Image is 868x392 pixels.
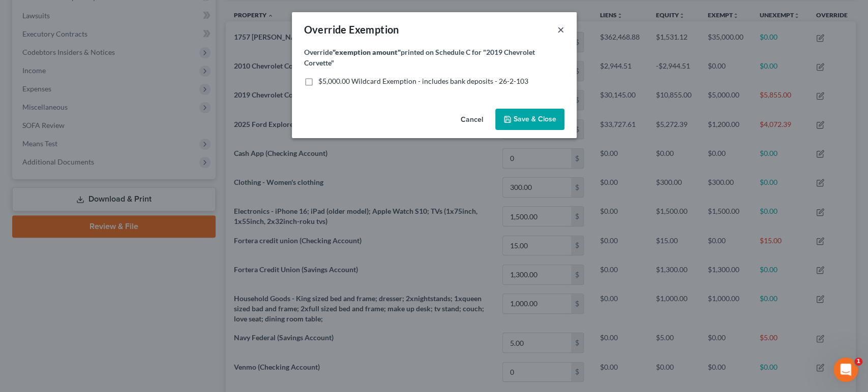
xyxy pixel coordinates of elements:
button: × [557,23,564,36]
span: Save & Close [514,115,556,123]
span: 1 [854,357,862,366]
strong: "exemption amount" [333,48,401,56]
label: Override printed on Schedule C for "2019 Chevrolet Corvette" [304,47,564,68]
iframe: Intercom live chat [833,357,858,382]
button: Cancel [453,110,491,130]
span: $5,000.00 Wildcard Exemption - includes bank deposits - 26-2-103 [318,77,528,85]
button: Save & Close [495,109,564,130]
div: Override Exemption [304,22,399,37]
